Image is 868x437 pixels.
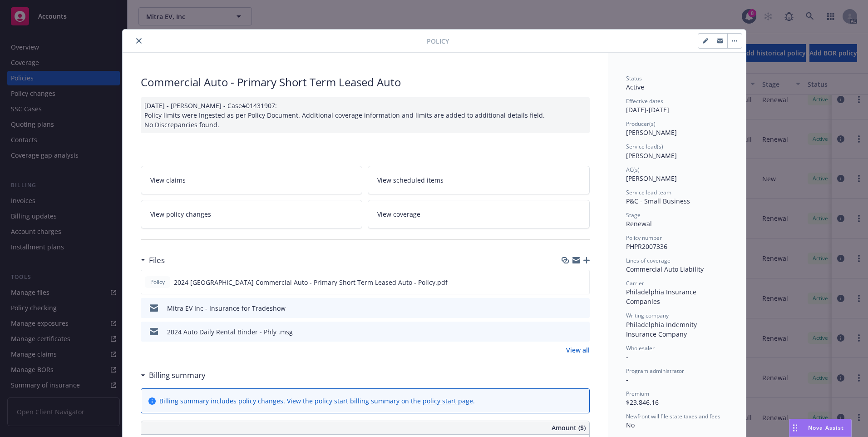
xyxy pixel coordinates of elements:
[427,36,449,46] span: Policy
[789,419,852,437] button: Nova Assist
[626,166,640,174] span: AC(s)
[626,279,644,287] span: Carrier
[626,189,671,196] span: Service lead team
[552,423,586,432] span: Amount ($)
[626,421,635,429] span: No
[159,396,475,406] div: Billing summary includes policy changes. View the policy start billing summary on the .
[626,174,677,183] span: [PERSON_NAME]
[377,209,420,219] span: View coverage
[626,211,641,219] span: Stage
[150,209,211,219] span: View policy changes
[578,303,586,313] button: preview file
[577,278,586,287] button: preview file
[563,278,570,287] button: download file
[150,175,186,185] span: View claims
[808,424,844,432] span: Nova Assist
[626,353,628,361] span: -
[377,175,444,185] span: View scheduled items
[141,200,363,228] a: View policy changes
[566,345,590,355] a: View all
[626,344,655,352] span: Wholesaler
[626,412,720,420] span: Newfront will file state taxes and fees
[141,369,206,381] div: Billing summary
[167,327,293,337] div: 2024 Auto Daily Rental Binder - Phly .msg
[626,83,644,91] span: Active
[423,397,473,405] a: policy start page
[368,166,590,194] a: View scheduled items
[626,312,669,319] span: Writing company
[626,234,662,242] span: Policy number
[133,35,144,46] button: close
[141,166,363,194] a: View claims
[149,254,165,266] h3: Files
[626,398,659,407] span: $23,846.16
[626,120,656,128] span: Producer(s)
[789,419,801,437] div: Drag to move
[141,254,165,266] div: Files
[626,390,649,397] span: Premium
[626,257,671,264] span: Lines of coverage
[626,320,699,338] span: Philadelphia Indemnity Insurance Company
[148,278,167,286] span: Policy
[626,197,690,205] span: P&C - Small Business
[626,219,652,228] span: Renewal
[578,327,586,337] button: preview file
[626,288,698,306] span: Philadelphia Insurance Companies
[368,200,590,228] a: View coverage
[626,128,677,137] span: [PERSON_NAME]
[626,97,728,114] div: [DATE] - [DATE]
[174,278,448,287] span: 2024 [GEOGRAPHIC_DATA] Commercial Auto - Primary Short Term Leased Auto - Policy.pdf
[626,151,677,160] span: [PERSON_NAME]
[141,97,590,133] div: [DATE] - [PERSON_NAME] - Case#01431907: Policy limits were Ingested as per Policy Document. Addit...
[167,303,286,313] div: Mitra EV Inc - Insurance for Tradeshow
[626,143,663,150] span: Service lead(s)
[626,242,667,251] span: PHPR2007336
[149,369,206,381] h3: Billing summary
[626,375,628,384] span: -
[563,303,571,313] button: download file
[626,74,642,82] span: Status
[563,327,571,337] button: download file
[626,97,663,105] span: Effective dates
[626,367,684,375] span: Program administrator
[626,265,704,273] span: Commercial Auto Liability
[141,74,590,90] div: Commercial Auto - Primary Short Term Leased Auto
